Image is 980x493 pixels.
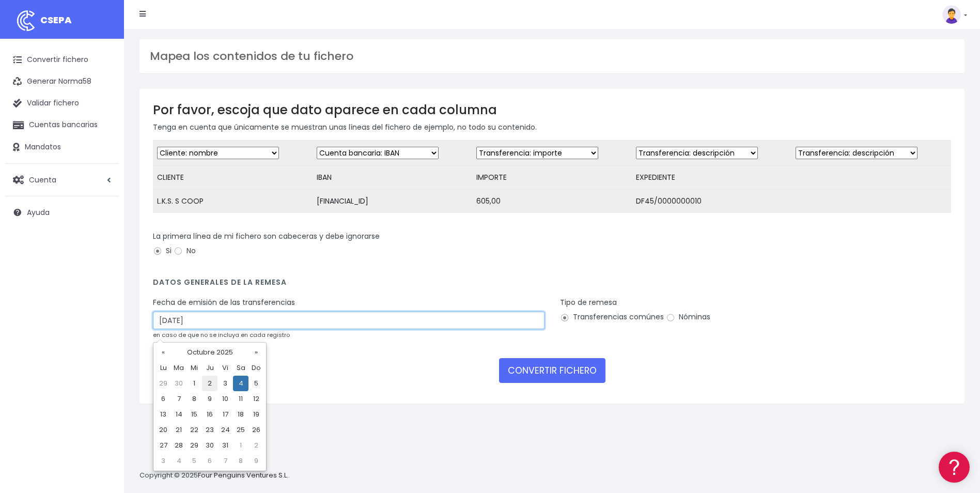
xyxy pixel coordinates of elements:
label: Nóminas [666,312,710,322]
img: profile [942,5,961,24]
th: Do [248,360,264,376]
label: La primera línea de mi fichero son cabeceras y debe ignorarse [153,231,380,242]
td: 29 [155,376,171,391]
td: 24 [217,422,233,438]
p: Copyright © 2025 . [139,470,290,481]
a: Mandatos [5,136,119,158]
td: 4 [233,376,248,391]
button: CONVERTIR FICHERO [499,358,605,383]
span: Cuenta [29,174,56,184]
h4: Datos generales de la remesa [153,278,951,292]
td: 6 [202,453,217,469]
th: Sa [233,360,248,376]
td: 2 [248,438,264,453]
a: Ayuda [5,202,119,223]
td: 1 [186,376,202,391]
td: 9 [248,453,264,469]
td: 21 [171,422,186,438]
span: Ayuda [27,207,50,218]
small: en caso de que no se incluya en cada registro [153,331,290,339]
th: Mi [186,360,202,376]
td: IBAN [313,166,472,190]
td: 3 [155,453,171,469]
span: CSEPA [40,13,72,26]
label: Fecha de emisión de las transferencias [153,297,295,308]
td: 25 [233,422,248,438]
td: CLIENTE [153,166,313,190]
label: Tipo de remesa [560,297,617,308]
td: IMPORTE [472,166,632,190]
td: 29 [186,438,202,453]
td: 18 [233,407,248,422]
a: Convertir fichero [5,49,119,71]
td: 4 [171,453,186,469]
td: 11 [233,391,248,407]
th: Lu [155,360,171,376]
h3: Mapea los contenidos de tu fichero [150,50,954,63]
td: EXPEDIENTE [632,166,791,190]
a: Generar Norma58 [5,71,119,93]
th: » [248,345,264,360]
td: 8 [186,391,202,407]
td: 12 [248,391,264,407]
td: 23 [202,422,217,438]
td: 30 [171,376,186,391]
th: Ma [171,360,186,376]
td: 22 [186,422,202,438]
a: Validar fichero [5,93,119,114]
td: 30 [202,438,217,453]
label: Transferencias comúnes [560,312,664,322]
td: 3 [217,376,233,391]
td: 5 [248,376,264,391]
td: 27 [155,438,171,453]
td: 9 [202,391,217,407]
td: 1 [233,438,248,453]
label: Si [153,245,172,256]
td: 17 [217,407,233,422]
td: 15 [186,407,202,422]
td: 6 [155,391,171,407]
td: 16 [202,407,217,422]
td: 7 [171,391,186,407]
th: Ju [202,360,217,376]
td: 19 [248,407,264,422]
td: 8 [233,453,248,469]
td: DF45/0000000010 [632,190,791,213]
a: Cuenta [5,169,119,191]
td: 7 [217,453,233,469]
h3: Por favor, escoja que dato aparece en cada columna [153,102,951,117]
td: 605,00 [472,190,632,213]
th: Octubre 2025 [171,345,248,360]
a: Cuentas bancarias [5,114,119,136]
th: « [155,345,171,360]
td: 5 [186,453,202,469]
td: 13 [155,407,171,422]
td: [FINANCIAL_ID] [313,190,472,213]
td: 14 [171,407,186,422]
th: Vi [217,360,233,376]
p: Tenga en cuenta que únicamente se muestran unas líneas del fichero de ejemplo, no todo su contenido. [153,121,951,133]
a: Four Penguins Ventures S.L. [198,470,288,480]
img: logo [13,8,39,34]
td: L.K.S. S COOP [153,190,313,213]
td: 10 [217,391,233,407]
td: 26 [248,422,264,438]
label: No [174,245,196,256]
td: 28 [171,438,186,453]
td: 20 [155,422,171,438]
td: 2 [202,376,217,391]
td: 31 [217,438,233,453]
